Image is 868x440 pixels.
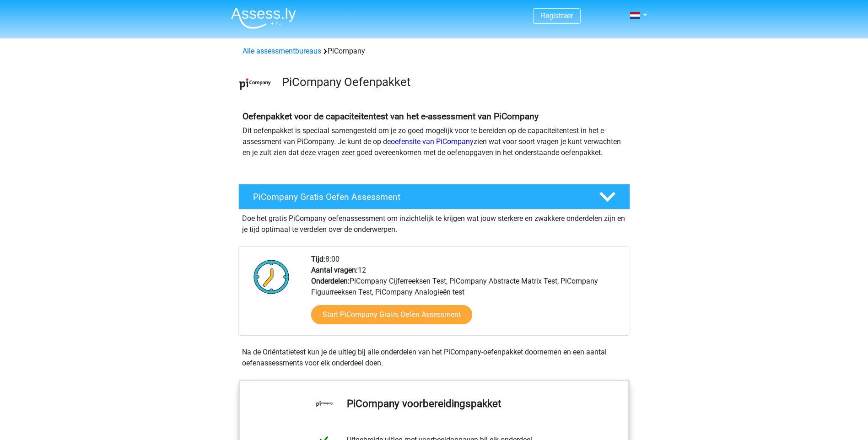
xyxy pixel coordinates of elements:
[238,209,630,235] div: Doe het gratis PiCompany oefenassessment om inzichtelijk te krijgen wat jouw sterkere en zwakkere...
[311,255,325,263] b: Tijd:
[248,254,295,300] img: Klok
[391,137,474,146] a: oefensite van PiCompany
[311,305,472,324] a: Start PiCompany Gratis Oefen Assessment
[311,266,358,274] b: Aantal vragen:
[243,125,626,158] p: Dit oefenpakket is speciaal samengesteld om je zo goed mogelijk voor te bereiden op de capaciteit...
[243,111,539,122] b: Oefenpakket voor de capaciteitentest van het e-assessment van PiCompany
[311,277,350,285] b: Onderdelen:
[541,11,573,20] a: Registreer
[231,7,296,29] img: Assessly
[238,347,630,369] div: Na de Oriëntatietest kun je de uitleg bij alle onderdelen van het PiCompany-oefenpakket doornemen...
[235,184,634,209] a: PiCompany Gratis Oefen Assessment
[239,68,271,100] img: picompany.png
[282,75,623,89] h3: PiCompany Oefenpakket
[239,46,630,57] div: PiCompany
[243,47,321,55] a: Alle assessmentbureaus
[253,192,584,202] h4: PiCompany Gratis Oefen Assessment
[304,254,629,335] div: 8:00 12 PiCompany Cijferreeksen Test, PiCompany Abstracte Matrix Test, PiCompany Figuurreeksen Te...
